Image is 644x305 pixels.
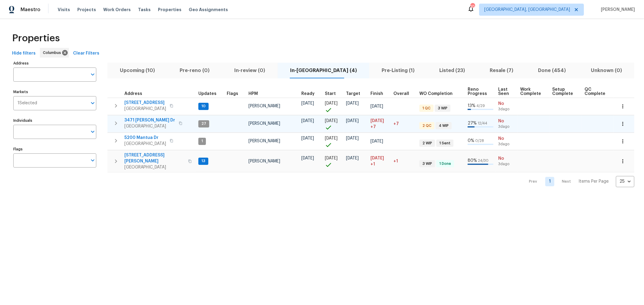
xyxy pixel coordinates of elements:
[468,139,474,143] span: 0 %
[420,123,434,128] span: 2 QC
[370,124,376,130] span: +7
[585,87,606,96] span: QC Complete
[325,92,336,96] span: Start
[552,87,574,96] span: Setup Complete
[322,150,344,172] td: Project started on time
[71,48,102,59] button: Clear Filters
[368,150,391,172] td: Scheduled to finish 1 day(s) late
[301,156,314,160] span: [DATE]
[322,115,344,132] td: Project started on time
[498,101,515,107] span: No
[582,66,631,75] span: Unknown (0)
[468,104,476,108] span: 13 %
[498,107,515,112] span: 3d ago
[346,156,359,160] span: [DATE]
[124,141,166,147] span: [GEOGRAPHIC_DATA]
[198,92,216,96] span: Updates
[420,141,434,146] span: 2 WIP
[498,118,515,124] span: No
[18,101,37,106] span: 1 Selected
[199,159,208,164] span: 13
[325,156,338,160] span: [DATE]
[138,8,151,12] span: Tasks
[248,121,280,126] span: [PERSON_NAME]
[13,147,96,151] label: Flags
[393,92,409,96] span: Overall
[77,7,96,13] span: Projects
[226,66,274,75] span: In-review (0)
[124,152,184,164] span: [STREET_ADDRESS][PERSON_NAME]
[468,87,488,96] span: Reno Progress
[346,136,359,140] span: [DATE]
[124,100,166,106] span: [STREET_ADDRESS]
[248,139,280,143] span: [PERSON_NAME]
[124,117,175,123] span: 3471 [PERSON_NAME] Dr
[325,101,338,105] span: [DATE]
[322,133,344,150] td: Project started on time
[435,106,450,111] span: 3 WIP
[370,156,384,160] span: [DATE]
[530,66,575,75] span: Done (454)
[478,121,487,125] span: 12 / 44
[13,119,96,122] label: Individuals
[346,92,360,96] span: Target
[370,139,383,143] span: [DATE]
[370,92,389,96] div: Projected renovation finish date
[124,106,166,112] span: [GEOGRAPHIC_DATA]
[468,121,477,125] span: 27 %
[616,174,634,189] div: 25
[470,4,475,10] div: 10
[248,104,280,108] span: [PERSON_NAME]
[420,106,433,111] span: 1 QC
[545,177,554,186] a: Goto page 1
[370,119,384,123] span: [DATE]
[598,7,635,13] span: [PERSON_NAME]
[431,66,474,75] span: Listed (23)
[124,135,166,141] span: 5200 Mantua Dr
[301,136,314,140] span: [DATE]
[437,161,453,166] span: 1 Done
[281,66,366,75] span: In-[GEOGRAPHIC_DATA] (4)
[373,66,423,75] span: Pre-Listing (1)
[124,92,142,96] span: Address
[498,124,515,129] span: 3d ago
[346,92,366,96] div: Target renovation project end date
[419,92,453,96] span: WO Completion
[248,159,280,163] span: [PERSON_NAME]
[189,7,228,13] span: Geo Assignments
[498,87,510,96] span: Last Seen
[88,127,97,136] button: Open
[370,104,383,108] span: [DATE]
[524,176,634,187] nav: Pagination Navigation
[393,159,398,163] span: +1
[301,92,320,96] div: Earliest renovation start date (first business day after COE or Checkout)
[420,161,434,166] span: 3 WIP
[484,7,570,13] span: [GEOGRAPHIC_DATA], [GEOGRAPHIC_DATA]
[468,159,477,163] span: 80 %
[325,119,338,123] span: [DATE]
[88,70,97,79] button: Open
[498,156,515,162] span: No
[346,101,359,105] span: [DATE]
[498,136,515,142] span: No
[111,66,164,75] span: Upcoming (10)
[124,123,175,129] span: [GEOGRAPHIC_DATA]
[10,48,38,59] button: Hide filters
[325,136,338,140] span: [DATE]
[124,164,184,170] span: [GEOGRAPHIC_DATA]
[103,7,131,13] span: Work Orders
[437,141,453,146] span: 1 Sent
[393,92,415,96] div: Days past target finish date
[322,98,344,115] td: Project started on time
[12,35,60,41] span: Properties
[88,99,97,107] button: Open
[301,101,314,105] span: [DATE]
[73,50,99,57] span: Clear Filters
[199,139,205,144] span: 1
[391,115,417,132] td: 7 day(s) past target finish date
[13,61,96,65] label: Address
[171,66,218,75] span: Pre-reno (0)
[346,119,359,123] span: [DATE]
[301,119,314,123] span: [DATE]
[301,92,315,96] span: Ready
